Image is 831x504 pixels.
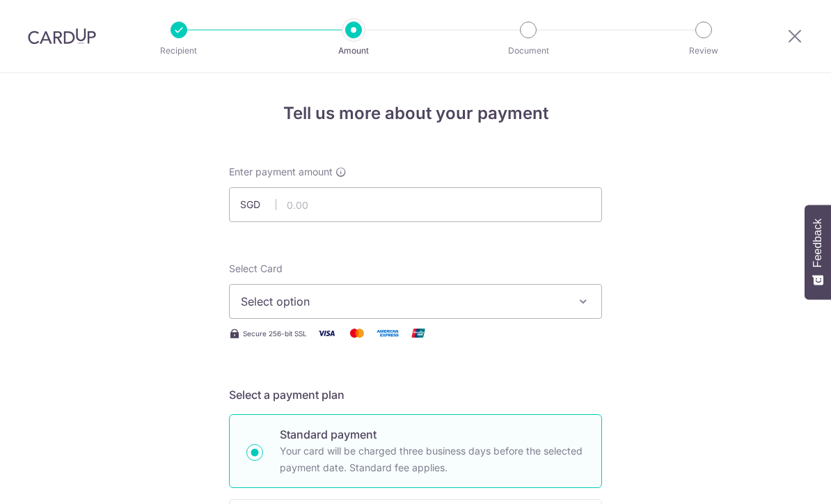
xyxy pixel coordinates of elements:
[229,101,602,126] h4: Tell us more about your payment
[229,262,283,274] span: translation missing: en.payables.payment_networks.credit_card.summary.labels.select_card
[312,324,340,342] img: Visa
[28,28,96,45] img: CardUp
[343,324,371,342] img: Mastercard
[241,293,565,310] span: Select option
[302,44,405,58] p: Amount
[374,324,402,342] img: American Express
[240,198,276,212] span: SGD
[404,324,432,342] img: Union Pay
[229,284,602,319] button: Select option
[243,328,307,339] span: Secure 256-bit SSL
[812,219,824,267] span: Feedback
[127,44,230,58] p: Recipient
[280,443,585,476] p: Your card will be charged three business days before the selected payment date. Standard fee appl...
[805,205,831,299] button: Feedback - Show survey
[652,44,755,58] p: Review
[229,165,333,179] span: Enter payment amount
[229,187,602,222] input: 0.00
[229,386,602,403] h5: Select a payment plan
[477,44,580,58] p: Document
[280,426,585,443] p: Standard payment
